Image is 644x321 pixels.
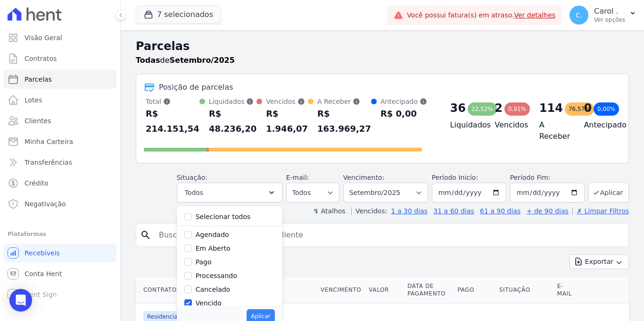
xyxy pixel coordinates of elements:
a: 1 a 30 dias [391,207,428,215]
label: Vencimento: [343,174,384,181]
p: Ver opções [594,16,625,24]
div: R$ 1.946,07 [266,106,308,136]
span: Negativação [25,199,66,209]
i: search [140,229,151,241]
div: Plataformas [8,228,113,240]
a: 31 a 60 dias [433,207,474,215]
button: 7 selecionados [136,6,221,24]
p: Carol . [594,7,625,16]
a: Recebíveis [4,244,116,262]
div: A Receber [317,97,371,106]
div: Open Intercom Messenger [9,289,32,312]
a: Contratos [4,49,116,68]
a: Transferências [4,153,116,172]
label: Pago [196,258,212,266]
div: Antecipado [380,97,427,106]
p: de [136,55,235,66]
th: Situação [495,277,553,304]
label: E-mail: [286,174,309,181]
strong: Todas [136,56,160,65]
a: + de 90 dias [527,207,569,215]
div: 0,00% [594,102,619,116]
div: 36 [450,101,466,116]
a: Conta Hent [4,264,116,283]
th: Pago [454,277,495,304]
a: Clientes [4,111,116,130]
label: Processando [196,272,237,279]
a: Parcelas [4,70,116,89]
div: 114 [539,101,563,116]
span: Visão Geral [25,33,62,42]
a: Crédito [4,174,116,193]
th: E-mail [553,277,580,304]
span: C. [576,12,582,18]
h4: A Receber [539,119,569,142]
strong: Setembro/2025 [170,56,235,65]
label: Período Fim: [510,173,585,183]
a: ✗ Limpar Filtros [572,207,629,215]
th: Vencimento [317,277,365,304]
button: Exportar [570,254,629,269]
button: Aplicar [588,182,629,203]
label: Em Aberto [196,245,231,252]
a: Minha Carteira [4,132,116,151]
span: Minha Carteira [25,137,73,146]
th: Data de Pagamento [404,277,454,304]
span: Lotes [25,95,42,105]
a: Negativação [4,194,116,213]
span: Contratos [25,54,57,63]
span: Conta Hent [25,269,62,279]
span: Você possui fatura(s) em atraso. [407,10,555,20]
div: 76,57% [565,102,594,116]
div: 22,52% [468,102,497,116]
div: R$ 214.151,54 [146,106,199,136]
h2: Parcelas [136,38,629,55]
div: 0,91% [504,102,530,116]
button: C. Carol . Ver opções [562,2,644,28]
span: Clientes [25,116,51,126]
input: Buscar por nome do lote ou do cliente [153,226,625,245]
span: Transferências [25,158,72,167]
div: 2 [495,101,503,116]
button: Todos [177,183,282,203]
div: R$ 163.969,27 [317,106,371,136]
th: Contrato [136,277,246,304]
label: Situação: [177,174,207,181]
h4: Liquidados [450,119,480,131]
th: Valor [365,277,404,304]
div: Liquidados [209,97,256,106]
span: Parcelas [25,75,52,84]
div: Posição de parcelas [159,82,233,93]
a: Visão Geral [4,28,116,47]
a: Lotes [4,91,116,110]
div: Vencidos [266,97,308,106]
label: Selecionar todos [196,213,251,220]
a: Ver detalhes [514,11,555,19]
span: Recebíveis [25,248,60,258]
h4: Antecipado [584,119,613,131]
span: Crédito [25,178,49,188]
div: R$ 48.236,20 [209,106,256,136]
a: 61 a 90 dias [480,207,520,215]
label: Cancelado [196,286,230,293]
label: Vencidos: [351,207,387,215]
h4: Vencidos [495,119,524,131]
label: Agendado [196,231,229,238]
div: R$ 0,00 [380,106,427,121]
label: ↯ Atalhos [313,207,345,215]
div: 0 [584,101,592,116]
label: Vencido [196,299,222,307]
label: Período Inicío: [432,174,478,181]
div: Total [146,97,199,106]
span: Todos [185,187,203,198]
